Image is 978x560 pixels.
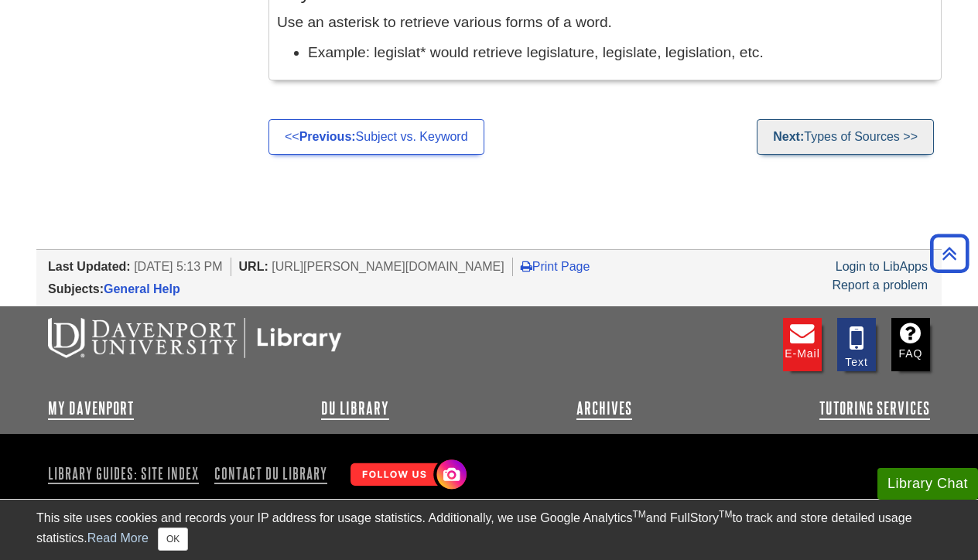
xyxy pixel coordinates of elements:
[836,260,928,273] a: Login to LibApps
[48,260,131,273] span: Last Updated:
[832,278,928,292] a: Report a problem
[576,399,632,418] a: Archives
[925,243,974,264] a: Back to Top
[757,119,934,155] a: Next:Types of Sources >>
[521,260,590,273] a: Print Page
[239,260,268,273] span: URL:
[272,260,504,273] span: [URL][PERSON_NAME][DOMAIN_NAME]
[48,399,134,418] a: My Davenport
[48,282,104,295] span: Subjects:
[48,460,205,487] a: Library Guides: Site Index
[343,453,470,497] img: Follow Us! Instagram
[277,12,933,34] p: Use an asterisk to retrieve various forms of a word.
[819,399,930,418] a: Tutoring Services
[308,42,933,64] li: Example: legislat* would retrieve legislature, legislate, legislation, etc.
[719,509,732,520] sup: TM
[632,509,645,520] sup: TM
[837,318,876,371] a: Text
[268,119,484,155] a: <<Previous:Subject vs. Keyword
[104,282,180,295] a: General Help
[877,468,978,500] button: Library Chat
[521,260,532,272] i: Print Page
[321,399,389,418] a: DU Library
[87,531,149,545] a: Read More
[36,509,942,551] div: This site uses cookies and records your IP address for usage statistics. Additionally, we use Goo...
[134,260,222,273] span: [DATE] 5:13 PM
[891,318,930,371] a: FAQ
[48,318,342,358] img: DU Libraries
[299,130,356,143] strong: Previous:
[158,528,188,551] button: Close
[208,460,333,487] a: Contact DU Library
[783,318,822,371] a: E-mail
[773,130,804,143] strong: Next:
